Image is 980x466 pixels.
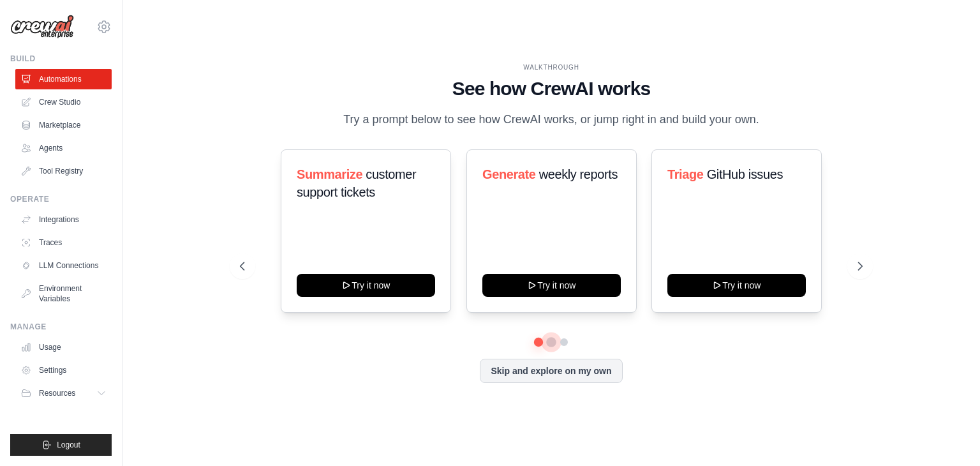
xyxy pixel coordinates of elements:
a: LLM Connections [15,255,112,276]
h1: See how CrewAI works [240,77,863,100]
a: Integrations [15,209,112,230]
span: Generate [482,167,536,181]
a: Usage [15,337,112,357]
span: Summarize [297,167,362,181]
span: Triage [667,167,704,181]
a: Crew Studio [15,92,112,112]
div: Build [10,54,112,64]
p: Try a prompt below to see how CrewAI works, or jump right in and build your own. [337,110,766,129]
a: Tool Registry [15,161,112,181]
button: Skip and explore on my own [480,359,622,383]
button: Try it now [297,274,435,297]
span: GitHub issues [707,167,783,181]
button: Try it now [482,274,621,297]
button: Logout [10,434,112,456]
span: Logout [57,440,80,450]
span: Resources [39,388,75,398]
a: Settings [15,360,112,380]
div: Operate [10,194,112,204]
button: Try it now [667,274,806,297]
a: Marketplace [15,115,112,135]
a: Automations [15,69,112,89]
img: Logo [10,15,74,39]
button: Resources [15,383,112,403]
div: WALKTHROUGH [240,63,863,72]
span: weekly reports [538,167,617,181]
a: Agents [15,138,112,158]
a: Environment Variables [15,278,112,309]
a: Traces [15,232,112,253]
div: Manage [10,322,112,332]
iframe: Chat Widget [916,405,980,466]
